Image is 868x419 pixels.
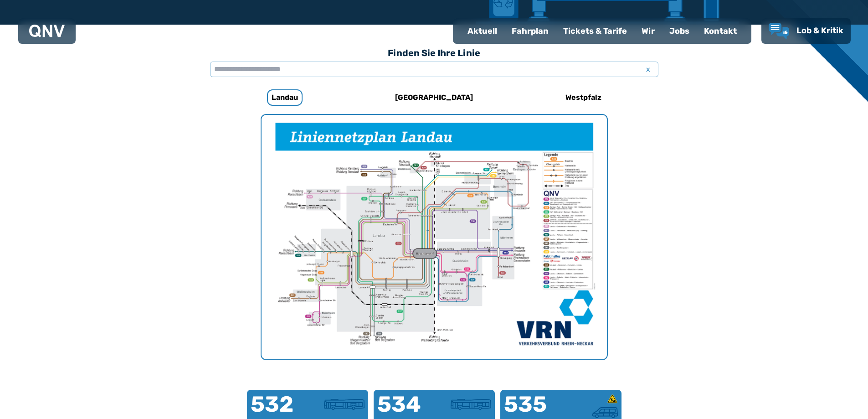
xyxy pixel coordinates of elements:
[267,89,303,106] h6: Landau
[324,399,365,410] img: Stadtbus
[523,87,644,109] a: Westpfalz
[592,407,617,418] img: Kleinbus
[556,19,634,43] a: Tickets & Tarife
[634,19,662,43] a: Wir
[562,90,605,105] h6: Westpfalz
[29,22,65,40] a: QNV Logo
[224,87,345,109] a: Landau
[769,23,843,39] a: Lob & Kritik
[210,43,658,63] h3: Finden Sie Ihre Linie
[796,26,843,36] span: Lob & Kritik
[262,115,607,359] li: 1 von 1
[262,115,607,359] div: My Favorite Images
[391,90,477,105] h6: [GEOGRAPHIC_DATA]
[642,64,655,75] span: x
[504,19,556,43] a: Fahrplan
[262,115,607,359] img: Netzpläne Landau Seite 1 von 1
[662,19,697,43] a: Jobs
[374,87,495,109] a: [GEOGRAPHIC_DATA]
[451,399,491,410] img: Stadtbus
[460,19,504,43] a: Aktuell
[697,19,744,43] a: Kontakt
[29,25,65,37] img: QNV Logo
